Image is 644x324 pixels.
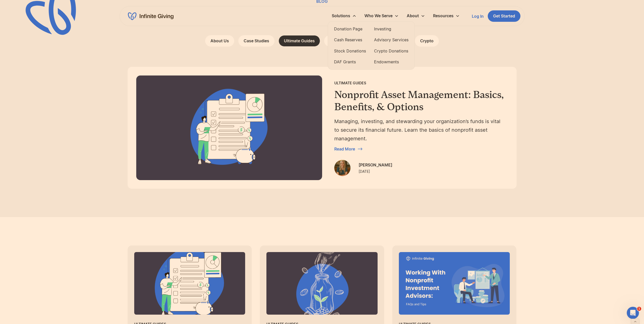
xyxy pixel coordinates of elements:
a: Crypto Donations [374,48,408,54]
a: Ultimate Guides [279,35,320,47]
div: Resources [429,10,464,21]
a: Endowments [374,59,408,65]
div: Who We Serve [360,10,403,21]
a: DAF Grants [334,59,366,65]
a: Get Started [488,10,520,22]
div: Who We Serve [364,12,393,19]
a: home [128,12,173,20]
div: Ultimate Guides [334,80,366,86]
div: Solutions [328,10,360,21]
div: About [403,10,429,21]
h3: Nonprofit Asset Management: Basics, Benefits, & Options [334,89,504,113]
nav: Solutions [328,21,415,70]
a: Donation Page [334,26,366,32]
div: Resources [433,12,454,19]
div: Solutions [332,12,350,19]
div: Log In [472,14,484,18]
div: [PERSON_NAME] [359,162,392,168]
span: 1 [637,307,641,311]
div: About [407,12,419,19]
a: Advisory Services [374,36,408,43]
a: About Us [205,35,234,47]
div: Read More [334,147,355,151]
a: Ultimate GuidesNonprofit Asset Management: Basics, Benefits, & OptionsManaging, investing, and st... [128,67,516,188]
a: Cash Reserves [334,36,366,43]
a: Investing [374,26,408,32]
a: News [324,35,346,47]
a: Stock Donations [334,48,366,54]
a: Log In [472,13,484,19]
iframe: Intercom live chat [627,307,639,319]
div: Managing, investing, and stewarding your organization’s funds is vital to secure its financial fu... [334,117,504,143]
div: [DATE] [359,168,370,175]
a: Case Studies [238,35,275,47]
a: Crypto [415,35,439,47]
